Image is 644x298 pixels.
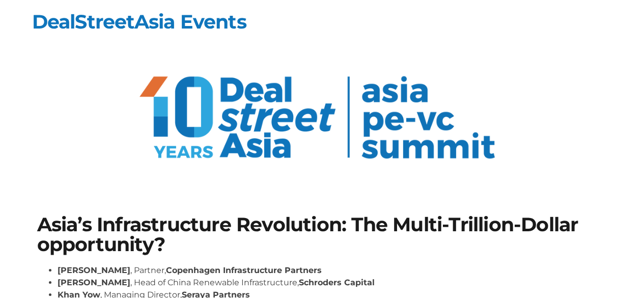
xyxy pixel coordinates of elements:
[299,278,375,287] strong: Schroders Capital
[58,277,607,289] li: , Head of China Renewable Infrastructure,
[58,265,130,275] strong: [PERSON_NAME]
[32,10,246,34] a: DealStreetAsia Events
[37,215,607,254] h1: Asia’s Infrastructure Revolution: The Multi-Trillion-Dollar opportunity?
[166,265,322,275] strong: Copenhagen Infrastructure Partners
[58,264,607,277] li: , Partner,
[58,278,130,287] strong: [PERSON_NAME]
